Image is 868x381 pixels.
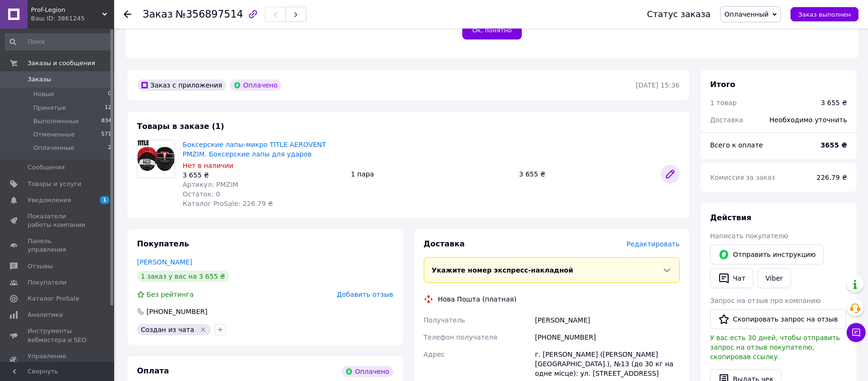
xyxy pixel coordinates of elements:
[28,180,81,188] span: Товары и услуги
[764,109,853,130] div: Необходимо уточнить
[28,59,95,68] span: Заказы и сообщения
[710,213,751,222] span: Действия
[183,170,343,180] div: 3 655 ₴
[33,90,54,98] span: Новые
[28,352,88,369] span: Управление сайтом
[183,181,238,188] span: Артикул: PMZIM
[724,10,769,18] span: Оплаченный
[472,27,512,34] span: Ок, понятно
[101,117,111,126] span: 834
[28,75,51,84] span: Заказы
[710,232,788,240] span: Написать покупателю
[137,122,224,131] span: Товары в заказе (1)
[183,141,326,158] a: Боксерские лапы-микро TITLE AEROVENT PMZIM. Боксерские лапы для ударов
[105,104,111,112] span: 12
[710,116,743,124] span: Доставка
[141,326,194,333] span: Создан из чата
[817,174,847,181] span: 226.79 ₴
[661,165,680,184] a: Редактировать
[100,196,109,204] span: 1
[710,80,735,89] span: Итого
[137,271,229,282] div: 1 заказ у вас на 3 655 ₴
[183,200,273,207] span: Каталог ProSale: 226.79 ₴
[820,141,847,149] b: 3655 ₴
[436,294,519,304] div: Нова Пошта (платная)
[337,291,393,298] span: Добавить отзыв
[424,351,445,358] span: Адрес
[137,258,192,266] a: [PERSON_NAME]
[515,167,657,181] div: 3 655 ₴
[462,20,522,39] button: Ок, понятно
[199,326,207,333] svg: Удалить метку
[28,237,88,254] span: Панель управления
[28,212,88,229] span: Показатели работы компании
[183,190,220,198] span: Остаток: 0
[28,327,88,344] span: Инструменты вебмастера и SEO
[710,244,824,264] button: Отправить инструкцию
[28,294,79,303] span: Каталог ProSale
[710,99,737,107] span: 1 товар
[33,104,66,112] span: Принятые
[821,98,847,107] div: 3 655 ₴
[28,262,53,271] span: Отзывы
[183,162,234,169] span: Нет в наличии
[33,130,75,139] span: Отмененные
[33,117,79,126] span: Выполненные
[798,11,851,18] span: Заказ выполнен
[424,239,465,248] span: Доставка
[626,240,680,248] span: Редактировать
[424,316,465,324] span: Получатель
[124,10,131,19] div: Вернуться назад
[143,9,173,20] span: Заказ
[341,366,393,377] div: Оплачено
[710,141,763,149] span: Всего к оплате
[647,10,711,19] div: Статус заказа
[28,278,67,287] span: Покупатели
[137,239,189,248] span: Покупатель
[636,81,680,89] time: [DATE] 15:36
[847,323,866,342] button: Чат с покупателем
[33,144,74,152] span: Оплаченные
[137,79,226,91] div: Заказ с приложения
[101,130,111,139] span: 571
[757,268,790,288] a: Viber
[137,366,169,375] span: Оплата
[5,33,112,50] input: Поиск
[710,268,753,288] button: Чат
[146,291,194,298] span: Без рейтинга
[790,7,858,21] button: Заказ выполнен
[31,6,102,14] span: Prof-Legion
[137,140,175,177] img: Боксерские лапы-микро TITLE AEROVENT PMZIM. Боксерские лапы для ударов
[108,144,111,152] span: 2
[710,297,821,304] span: Запрос на отзыв про компанию
[176,9,243,20] span: №356897514
[28,196,71,205] span: Уведомления
[432,266,574,274] span: Укажите номер экспресс-накладной
[533,329,682,346] div: [PHONE_NUMBER]
[230,79,281,91] div: Оплачено
[424,333,497,341] span: Телефон получателя
[28,163,65,172] span: Сообщения
[347,167,516,181] div: 1 пара
[108,90,111,98] span: 0
[533,312,682,329] div: [PERSON_NAME]
[710,174,775,181] span: Комиссия за заказ
[710,309,846,329] button: Скопировать запрос на отзыв
[710,334,840,361] span: У вас есть 30 дней, чтобы отправить запрос на отзыв покупателю, скопировав ссылку.
[28,311,63,319] span: Аналитика
[146,307,208,316] div: [PHONE_NUMBER]
[31,14,114,23] div: Ваш ID: 3861245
